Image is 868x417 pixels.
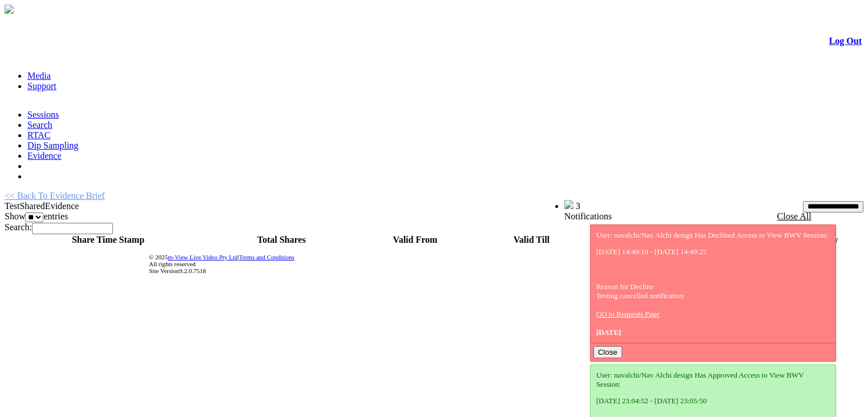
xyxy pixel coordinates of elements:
a: Evidence [27,151,62,161]
span: [DATE] [596,328,621,336]
th: Valid From [351,234,479,246]
a: Media [27,71,51,81]
span: 3 [576,201,580,211]
p: [DATE] 14:49:19 - [DATE] 14:49:25 [596,247,830,256]
a: Support [27,81,56,91]
button: Close [594,346,622,358]
a: Search [27,120,53,130]
a: RTAC [27,130,50,140]
input: Search: [32,223,113,234]
img: bell25.png [564,200,574,209]
a: << Back To Evidence Brief [5,191,105,201]
th: Total Shares [212,234,351,246]
th: Share Time Stamp [5,234,212,246]
p: [DATE] 23:04:52 - [DATE] 23:05:50 [596,396,830,406]
span: TestSharedEvidence [5,201,79,211]
label: Search: [5,222,113,232]
div: © 2025 | All rights reserved [149,254,862,274]
a: Dip Sampling [27,141,78,150]
div: Notifications [564,211,839,222]
a: Close All [777,211,812,221]
div: User: navalchi/Nav Alchi design Has Declined Access to View BWV Session: Reason for Decline Testi... [596,231,830,337]
span: Welcome, [PERSON_NAME] design (General User) [383,201,542,209]
span: 9.2.0.7518 [179,267,206,274]
select: Showentries [25,212,43,222]
a: GO to Requests Page [596,310,660,318]
label: Show entries [5,211,68,221]
a: Log Out [829,36,862,46]
img: arrow-3.png [5,5,14,14]
a: Sessions [27,110,59,119]
div: Site Version [149,267,862,274]
img: DigiCert Secured Site Seal [54,247,99,280]
a: Terms and Conditions [239,254,294,260]
a: m-View Live Video Pty Ltd [168,254,238,260]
